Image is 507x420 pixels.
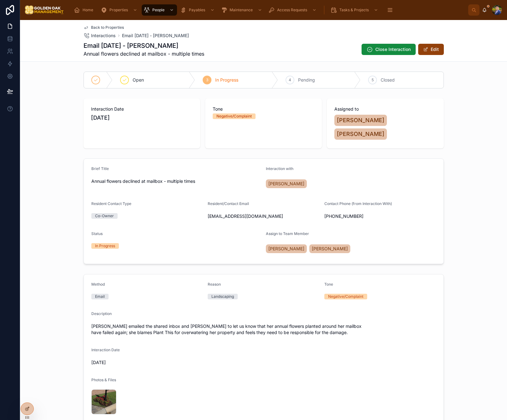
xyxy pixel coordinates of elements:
span: Home [83,7,93,12]
a: Home [72,4,98,16]
div: Negative/Complaint [328,294,363,299]
span: People [152,7,165,12]
a: Access Requests [266,4,320,16]
span: Reason [208,282,221,287]
a: [PERSON_NAME] [334,115,387,126]
button: Close Interaction [362,44,416,55]
a: [PERSON_NAME] [334,128,387,140]
span: 5 [372,77,374,82]
span: Resident Contact Type [91,201,131,206]
a: Payables [178,4,218,16]
div: Email [95,294,105,299]
span: Interactions [91,32,116,39]
span: Method [91,282,105,287]
span: Assign to Team Member [266,231,309,236]
div: scrollable content [69,3,468,17]
h1: Email [DATE] - [PERSON_NAME] [84,41,204,50]
a: People [142,4,177,16]
span: [PERSON_NAME] [268,246,304,252]
span: [PERSON_NAME] [337,130,384,138]
span: Annual flowers declined at mailbox - multiple times [91,178,261,184]
span: Description [91,311,112,316]
span: [PERSON_NAME] [312,246,348,252]
span: [PERSON_NAME] emailed the shared inbox and [PERSON_NAME] to let us know that her annual flowers p... [91,323,436,336]
a: Properties [99,4,140,16]
span: [PERSON_NAME] [268,181,304,187]
a: [PERSON_NAME] [266,179,307,188]
span: Back to Properties [91,25,124,30]
a: Interactions [84,32,116,39]
span: Closed [381,77,395,83]
span: Interaction with [266,166,293,171]
a: Maintenance [219,4,265,16]
div: Co-Owner [95,213,114,219]
span: Open [133,77,144,83]
span: In Progress [215,77,238,83]
span: 3 [206,77,208,82]
span: Properties [109,7,128,12]
span: Tasks & Projects [339,7,369,12]
span: [DATE] [91,113,193,122]
span: Close Interaction [375,46,411,52]
span: Payables [189,7,205,12]
a: Tasks & Projects [329,4,381,16]
span: Status [91,231,103,236]
span: [PHONE_NUMBER] [324,213,407,219]
span: Interaction Date [91,347,120,352]
span: 4 [289,77,291,82]
button: Edit [418,44,444,55]
span: Assigned to [334,106,436,112]
span: Access Requests [277,7,307,12]
span: Contact Phone (from Interaction With) [324,201,392,206]
span: Tone [324,282,333,287]
a: [PERSON_NAME] [309,244,350,253]
img: App logo [25,5,64,15]
span: [DATE] [91,359,174,366]
span: [PERSON_NAME] [337,116,384,125]
div: Negative/Complaint [216,113,252,119]
span: Maintenance [230,7,253,12]
a: [PERSON_NAME] [266,244,307,253]
span: Interaction Date [91,106,193,112]
span: Brief Title [91,166,109,171]
span: Photos & Files [91,377,116,382]
span: Resident/Contact Email [208,201,249,206]
span: [EMAIL_ADDRESS][DOMAIN_NAME] [208,213,319,219]
a: Back to Properties [84,25,124,30]
span: Annual flowers declined at mailbox - multiple times [84,50,204,57]
div: In Progress [95,243,115,249]
span: Pending [298,77,315,83]
div: Landscaping [211,294,234,299]
a: Email [DATE] - [PERSON_NAME] [122,32,189,39]
span: Tone [213,106,314,112]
